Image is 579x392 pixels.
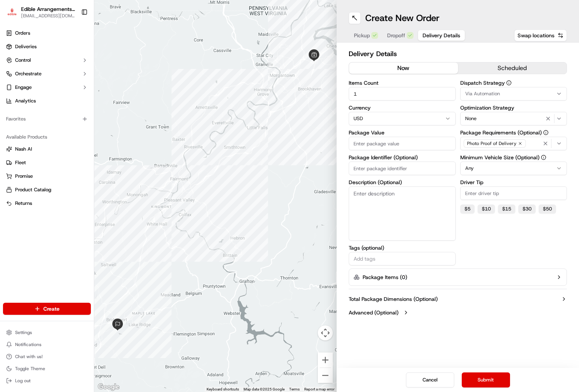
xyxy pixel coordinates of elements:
label: Package Identifier (Optional) [349,155,456,160]
a: Product Catalog [6,186,88,193]
button: $10 [478,204,495,214]
a: Orders [3,27,91,39]
h1: Create New Order [365,12,440,24]
label: Description (Optional) [349,180,456,185]
button: Cancel [406,372,454,387]
span: Notifications [15,342,41,348]
span: Fleet [15,159,26,166]
div: 💻 [64,169,70,175]
label: Driver Tip [460,180,567,185]
a: 📗Knowledge Base [5,166,61,179]
img: Nash [8,8,23,23]
button: Create [3,303,91,315]
label: Total Package Dimensions (Optional) [349,295,438,303]
span: Orders [15,30,30,37]
button: $30 [518,204,536,214]
span: [DATE] [86,117,101,123]
button: Swap locations [514,29,567,41]
span: [DATE] [67,137,82,143]
span: Orchestrate [15,70,41,77]
span: Nash AI [15,146,32,153]
button: Fleet [3,157,91,169]
button: Advanced (Optional) [349,309,567,316]
label: Advanced (Optional) [349,309,398,316]
span: Product Catalog [15,186,51,193]
a: Promise [6,173,88,180]
span: Knowledge Base [15,169,58,176]
span: Map data ©2025 Google [244,387,285,391]
a: Analytics [3,95,91,107]
a: Returns [6,200,88,207]
button: now [349,63,458,74]
span: Via Automation [465,90,500,97]
label: Currency [349,105,456,110]
button: Keyboard shortcuts [207,387,239,392]
span: None [465,115,476,122]
input: Got a question? Start typing here... [20,49,136,57]
span: • [63,137,65,143]
button: Engage [3,81,91,93]
label: Package Requirements (Optional) [460,130,567,135]
input: Enter package value [349,137,456,150]
h2: Delivery Details [349,49,567,59]
img: Edible Arrangements - Morgantown, WV [6,7,18,18]
a: 💻API Documentation [61,166,124,179]
button: Package Requirements (Optional) [543,130,548,135]
span: Engage [15,84,32,91]
button: scheduled [458,63,567,74]
span: Promise [15,173,33,180]
span: Settings [15,329,32,336]
button: See all [117,97,137,106]
button: Total Package Dimensions (Optional) [349,295,567,303]
button: Submit [462,372,510,387]
span: Toggle Theme [15,366,45,372]
button: Minimum Vehicle Size (Optional) [541,155,546,160]
button: Start new chat [128,75,137,84]
button: $5 [460,204,475,214]
span: Analytics [15,98,36,104]
span: [PERSON_NAME] [23,137,61,143]
span: Create [43,305,60,313]
button: Control [3,54,91,66]
a: Report a map error [304,387,334,391]
span: • [82,117,84,123]
img: 1736555255976-a54dd68f-1ca7-489b-9aae-adbdc363a1c4 [15,117,21,124]
button: Settings [3,327,91,338]
div: We're available if you need us! [34,80,104,86]
button: Toggle Theme [3,363,91,374]
button: Log out [3,375,91,386]
button: Zoom in [318,352,333,368]
button: Edible Arrangements - [GEOGRAPHIC_DATA], [GEOGRAPHIC_DATA] [21,5,75,13]
button: $15 [498,204,515,214]
button: [EMAIL_ADDRESS][DOMAIN_NAME] [21,13,75,19]
input: Add tags [352,254,452,263]
input: Enter package identifier [349,162,456,175]
div: 📗 [8,169,14,175]
span: Deliveries [15,43,37,50]
button: Nash AI [3,143,91,155]
img: Dawn Shaffer [8,130,20,142]
button: Photo Proof of Delivery [460,137,567,150]
span: Wisdom [PERSON_NAME] [23,117,80,123]
button: Via Automation [460,87,567,101]
button: Returns [3,197,91,209]
span: Pylon [75,187,91,193]
button: Promise [3,170,91,182]
span: Log out [15,378,31,384]
button: Notifications [3,339,91,350]
a: Open this area in Google Maps (opens a new window) [96,382,121,392]
span: Pickup [354,32,370,39]
label: Package Items ( 0 ) [363,273,407,281]
button: Zoom out [318,368,333,383]
label: Tags (optional) [349,245,456,250]
div: Available Products [3,131,91,143]
span: Photo Proof of Delivery [467,140,516,146]
span: API Documentation [71,169,121,176]
label: Package Value [349,130,456,135]
p: Welcome 👋 [8,31,137,43]
button: Orchestrate [3,68,91,80]
a: Powered byPylon [53,187,91,193]
a: Deliveries [3,41,91,53]
input: Enter items count [349,87,456,101]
